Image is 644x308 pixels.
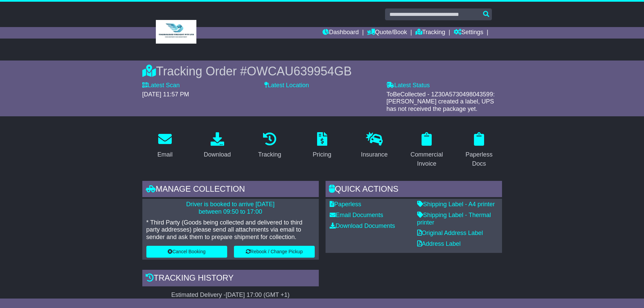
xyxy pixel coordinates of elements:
[417,201,495,208] a: Shipping Label - A4 printer
[386,91,495,112] span: ToBeCollected - 1Z30A5730498043599: [PERSON_NAME] created a label, UPS has not received the packa...
[247,64,352,78] span: OWCAU639954GB
[142,82,180,89] label: Latest Scan
[415,27,445,39] a: Tracking
[367,27,407,39] a: Quote/Book
[254,130,285,162] a: Tracking
[142,270,319,288] div: Tracking history
[142,64,502,78] div: Tracking Order #
[153,130,177,162] a: Email
[313,150,331,159] div: Pricing
[199,130,235,162] a: Download
[417,230,483,236] a: Original Address Label
[142,91,189,98] span: [DATE] 11:57 PM
[204,150,231,159] div: Download
[146,246,227,258] button: Cancel Booking
[142,291,319,299] div: Estimated Delivery -
[234,246,315,258] button: Rebook / Change Pickup
[308,130,336,162] a: Pricing
[258,150,281,159] div: Tracking
[357,130,392,162] a: Insurance
[454,27,483,39] a: Settings
[404,130,450,171] a: Commercial Invoice
[361,150,388,159] div: Insurance
[330,222,395,229] a: Download Documents
[226,291,290,299] div: [DATE] 17:00 (GMT +1)
[323,27,359,39] a: Dashboard
[386,82,430,89] label: Latest Status
[417,212,491,226] a: Shipping Label - Thermal printer
[142,181,319,199] div: Manage collection
[326,181,502,199] div: Quick Actions
[417,240,461,247] a: Address Label
[157,150,172,159] div: Email
[408,150,445,168] div: Commercial Invoice
[330,201,361,208] a: Paperless
[456,130,502,171] a: Paperless Docs
[461,150,498,168] div: Paperless Docs
[146,201,315,215] p: Driver is booked to arrive [DATE] between 09:50 to 17:00
[264,82,309,89] label: Latest Location
[330,212,383,218] a: Email Documents
[146,219,315,241] p: * Third Party (Goods being collected and delivered to third party addresses) please send all atta...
